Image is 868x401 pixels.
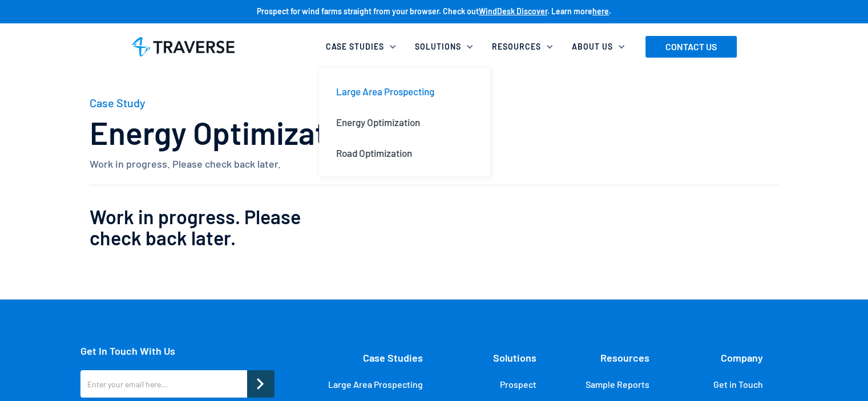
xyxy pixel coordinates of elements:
div: Road Optimization [336,147,412,159]
div: Case Study [90,97,146,108]
div: Resources [492,41,541,52]
strong: . Learn more [547,6,592,16]
strong: Prospect for wind farms straight from your browser. Check out [257,6,479,16]
div: Solutions [415,41,461,52]
a: Large Area Prospecting [327,76,482,107]
input: Submit [247,370,274,398]
a: here [592,6,609,16]
nav: Case Studies [319,59,490,196]
div: Case Studies [363,345,423,370]
div: Solutions [493,345,536,370]
a: Sample Reports [586,379,649,390]
div: Company [720,345,762,370]
input: Enter your email here... [80,370,247,398]
a: WindDesk Discover [479,6,547,16]
a: Get in Touch [713,379,762,390]
div: Resources [600,345,649,370]
a: Large Area Prospecting [328,379,423,390]
a: CONTACT US [645,36,737,58]
a: Road Optimization [327,137,482,168]
div: About Us [565,34,637,59]
h1: Energy Optimization [90,115,370,150]
div: Solutions [408,34,485,59]
h4: Work in progress. Please check back later. [90,206,312,249]
div: Case Studies [326,41,384,52]
p: Work in progress. Please check back later. [90,157,370,171]
div: Energy Optimization [336,116,420,128]
div: Get In Touch With Us [80,345,274,357]
div: Case Studies [319,34,408,59]
div: Large Area Prospecting [336,85,434,98]
div: About Us [572,41,613,52]
a: Energy Optimization [327,107,482,137]
div: Resources [485,34,565,59]
a: Prospect [500,379,536,390]
strong: . [609,6,611,16]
